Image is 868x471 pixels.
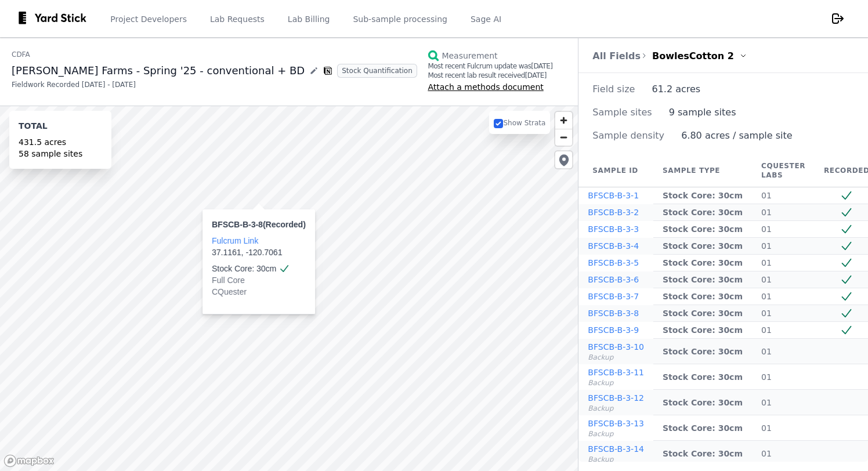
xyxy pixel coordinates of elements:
[588,353,644,362] div: Backup
[653,238,752,255] td: Stock Core: 30cm
[212,263,306,274] div: Stock Core: 30cm
[588,342,644,352] a: BFSCB-B-3-10
[588,455,644,464] div: Backup
[588,404,644,413] div: Backup
[555,112,572,129] button: Zoom in
[428,61,552,71] div: Most recent Fulcrum update was
[588,419,644,428] a: BFSCB-B-3-13
[752,415,815,441] td: 01
[588,444,644,454] a: BFSCB-B-3-14
[752,364,815,390] td: 01
[653,415,752,441] td: Stock Core: 30cm
[752,204,815,221] td: 01
[494,119,545,127] label: Show Strata
[653,305,752,322] td: Stock Core: 30cm
[752,339,815,364] td: 01
[592,107,652,118] span: Sample sites
[752,221,815,238] td: 01
[323,66,332,75] img: notion-7aa264a898951e791ee36fd52d8fcd66.png
[653,154,752,187] th: Sample Type
[752,154,815,187] th: CQuester Labs
[555,129,572,146] span: Zoom out
[494,119,503,128] input: Show Strata
[12,50,417,59] a: CDFA
[653,390,752,415] td: Stock Core: 30cm
[212,286,306,298] div: CQuester
[590,45,654,68] a: All Fields
[592,84,635,95] span: Field size
[752,441,815,466] td: 01
[650,45,751,66] a: BowlesCotton 2
[212,236,258,245] a: Fulcrum Link
[588,378,644,387] div: Backup
[653,221,752,238] td: Stock Core: 30cm
[588,309,639,318] a: BFSCB-B-3-8
[19,148,102,160] div: 58 sample sites
[752,238,815,255] td: 01
[653,187,752,204] td: Stock Core: 30cm
[337,64,417,78] span: Stock Quantification
[752,322,815,339] td: 01
[752,390,815,415] td: 01
[588,368,644,377] a: BFSCB-B-3-11
[653,441,752,466] td: Stock Core: 30cm
[588,325,639,335] a: BFSCB-B-3-9
[653,271,752,288] td: Stock Core: 30cm
[555,129,572,146] button: Zoom out
[669,107,736,118] span: 9 sample sites
[588,241,639,251] a: BFSCB-B-3-4
[212,220,263,229] span: BFSCB-B-3-8
[588,191,639,200] a: BFSCB-B-3-1
[212,274,306,286] div: Full Core
[653,288,752,305] td: Stock Core: 30cm
[19,12,94,26] img: yardstick-logo-black-spacing-9a7e0c0e877e5437aacfee01d730c81d.svg
[3,454,55,468] a: Mapbox logo
[12,64,417,78] div: [PERSON_NAME] Farms - Spring '25 - conventional + BD
[309,66,319,75] a: Edit project name
[681,130,792,141] span: 6.80 acres / sample site
[588,275,639,284] a: BFSCB-B-3-6
[588,224,639,234] a: BFSCB-B-3-3
[19,136,102,148] div: 431.5 acres
[428,71,552,80] div: Most recent lab result received
[428,50,552,61] a: Measurement
[653,322,752,339] td: Stock Core: 30cm
[653,204,752,221] td: Stock Core: 30cm
[588,292,639,301] a: BFSCB-B-3-7
[588,393,644,403] a: BFSCB-B-3-12
[212,247,306,258] div: 37.1161, -120.7061
[653,255,752,271] td: Stock Core: 30cm
[212,219,306,230] div: (Recorded)
[19,120,102,136] div: Total
[525,71,547,79] time: May 14, 2025 at 2:41pm EDT
[752,255,815,271] td: 01
[752,187,815,204] td: 01
[428,82,543,92] span: Attach a methods document
[653,364,752,390] td: Stock Core: 30cm
[752,288,815,305] td: 01
[588,258,639,267] a: BFSCB-B-3-5
[12,80,417,89] div: Fieldwork Recorded [DATE] - [DATE]
[588,208,639,217] a: BFSCB-B-3-2
[531,62,552,70] time: March 25, 2025 at 12:34pm EDT
[555,151,572,168] button: Add R&D Sample Site
[592,130,664,141] span: Sample density
[439,50,497,61] div: Measurement
[653,339,752,364] td: Stock Core: 30cm
[752,271,815,288] td: 01
[752,305,815,322] td: 01
[578,154,653,187] th: Sample ID
[652,84,700,95] span: 61.2 acres
[588,429,644,439] div: Backup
